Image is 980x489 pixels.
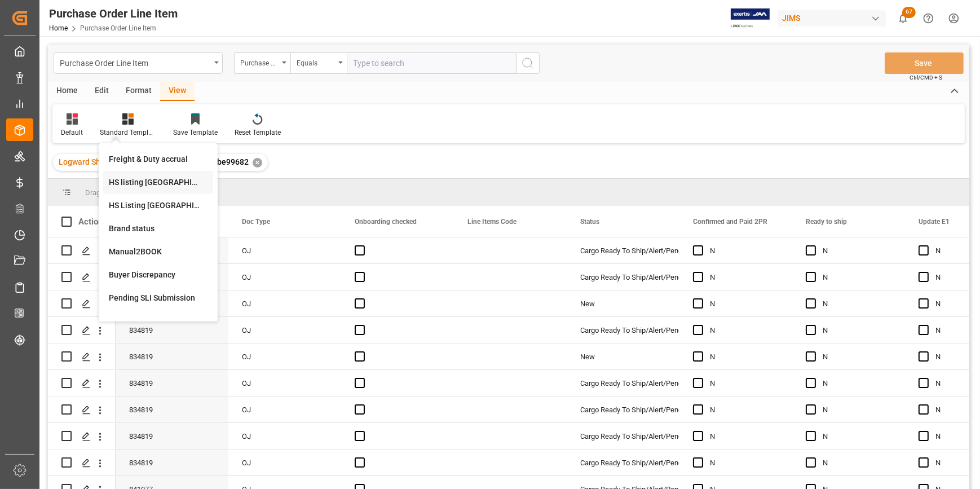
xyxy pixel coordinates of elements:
div: Edit [86,82,117,101]
div: Brand status [109,223,208,235]
div: 834819 [116,397,228,422]
div: Format [117,82,160,101]
div: Press SPACE to select this row. [48,370,116,397]
div: Cargo Ready To Ship/Alert/Pending [580,424,666,450]
div: N [823,291,891,317]
div: OJ [228,290,341,316]
button: Help Center [916,6,941,31]
span: Doc Type [242,218,270,226]
div: N [710,238,779,264]
div: Press SPACE to select this row. [48,264,116,290]
div: OJ [228,397,341,422]
button: open menu [234,52,290,74]
button: show 67 new notifications [890,6,916,31]
button: search button [516,52,540,74]
span: Logward Shipment Reference [59,157,165,166]
span: Ready to ship [806,218,847,226]
div: N [823,450,891,476]
div: N [710,291,779,317]
div: N [710,371,779,397]
div: View [160,82,195,101]
div: N [823,318,891,343]
div: JIMS [778,10,886,27]
div: Purchase Order Line Item [60,55,210,69]
div: N [710,265,779,290]
div: Press SPACE to select this row. [48,397,116,423]
span: Ctrl/CMD + S [910,73,942,82]
div: N [823,397,891,423]
button: open menu [290,52,347,74]
div: Buyer Discrepancy [109,269,208,281]
div: Purchase Order Number [240,55,279,68]
div: OJ [228,370,341,396]
div: New [580,344,666,370]
div: OJ [228,450,341,475]
span: 67 [902,7,916,18]
div: OJ [228,264,341,290]
div: N [710,397,779,423]
span: Update E1 [919,218,950,226]
div: New [580,291,666,317]
div: Cargo Ready To Ship/Alert/Pending [580,450,666,476]
span: Confirmed and Paid 2PR [693,218,767,226]
div: Press SPACE to select this row. [48,423,116,450]
div: 834819 [116,423,228,449]
div: N [710,450,779,476]
input: Type to search [347,52,516,74]
div: Press SPACE to select this row. [48,450,116,476]
div: Manual2BOOK [109,246,208,258]
div: Supplier Ready to Ship [109,315,208,327]
div: Pending SLI Submission [109,292,208,304]
div: ✕ [253,158,262,168]
div: Cargo Ready To Ship/Alert/Pending [580,397,666,423]
div: N [823,344,891,370]
div: N [823,265,891,290]
span: Onboarding checked [355,218,417,226]
a: Home [49,24,68,32]
div: N [710,318,779,343]
div: Action [78,217,103,227]
div: 834819 [116,450,228,475]
button: JIMS [778,7,890,29]
div: N [710,424,779,450]
div: HS listing [GEOGRAPHIC_DATA] [109,177,208,188]
div: Cargo Ready To Ship/Alert/Pending [580,318,666,343]
div: Press SPACE to select this row. [48,317,116,343]
div: 834819 [116,317,228,343]
div: Standard Templates [100,127,156,138]
div: Cargo Ready To Ship/Alert/Pending [580,238,666,264]
span: Status [580,218,599,226]
div: OJ [228,317,341,343]
div: Press SPACE to select this row. [48,237,116,264]
div: N [823,424,891,450]
span: 30856be99682 [195,157,249,166]
div: N [823,238,891,264]
div: Purchase Order Line Item [49,5,178,22]
div: HS Listing [GEOGRAPHIC_DATA] [109,200,208,212]
div: Reset Template [235,127,281,138]
div: Cargo Ready To Ship/Alert/Pending [580,265,666,290]
div: Equals [297,55,335,68]
span: Line Items Code [467,218,517,226]
div: Default [61,127,83,138]
div: Press SPACE to select this row. [48,290,116,317]
img: Exertis%20JAM%20-%20Email%20Logo.jpg_1722504956.jpg [731,8,770,28]
div: OJ [228,237,341,263]
button: Save [885,52,964,74]
div: Save Template [173,127,218,138]
button: open menu [54,52,223,74]
div: 834819 [116,370,228,396]
div: Home [48,82,86,101]
span: Drag here to set row groups [85,188,173,197]
div: Cargo Ready To Ship/Alert/Pending [580,371,666,397]
div: OJ [228,343,341,369]
div: N [823,371,891,397]
div: 834819 [116,343,228,369]
div: OJ [228,423,341,449]
div: Freight & Duty accrual [109,153,208,165]
div: Press SPACE to select this row. [48,343,116,370]
div: N [710,344,779,370]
